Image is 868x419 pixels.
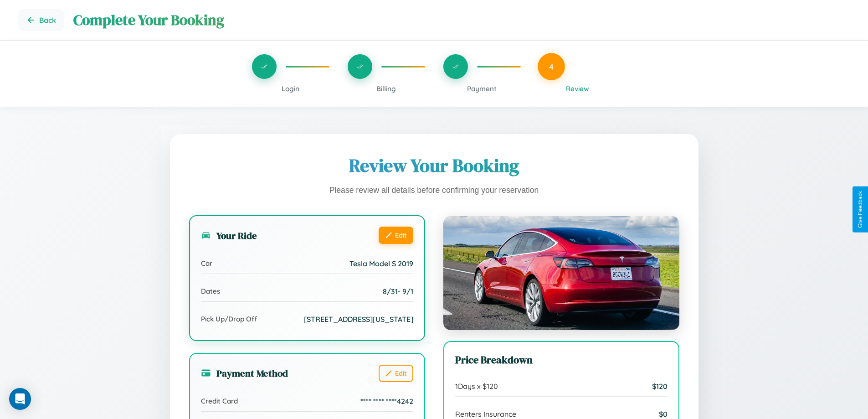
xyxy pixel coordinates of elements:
[379,365,413,382] button: Edit
[652,382,668,391] span: $ 120
[467,84,497,93] span: Payment
[9,388,31,410] div: Open Intercom Messenger
[18,9,64,31] button: Go back
[282,84,299,93] span: Login
[549,62,554,72] span: 4
[349,259,413,268] span: Tesla Model S 2019
[455,353,668,367] h3: Price Breakdown
[376,84,396,93] span: Billing
[201,315,257,323] span: Pick Up/Drop Off
[383,287,413,296] span: 8 / 31 - 9 / 1
[304,315,413,324] span: [STREET_ADDRESS][US_STATE]
[201,287,220,295] span: Dates
[455,382,498,391] span: 1 Days x $ 120
[659,409,668,419] span: $ 0
[201,367,288,380] h3: Payment Method
[189,153,679,178] h1: Review Your Booking
[566,84,589,93] span: Review
[443,216,679,330] img: Tesla Model S
[455,409,516,419] span: Renters Insurance
[201,259,212,268] span: Car
[189,183,679,198] p: Please review all details before confirming your reservation
[201,397,238,405] span: Credit Card
[379,227,413,244] button: Edit
[857,191,863,228] div: Give Feedback
[201,229,257,242] h3: Your Ride
[73,10,850,30] h1: Complete Your Booking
